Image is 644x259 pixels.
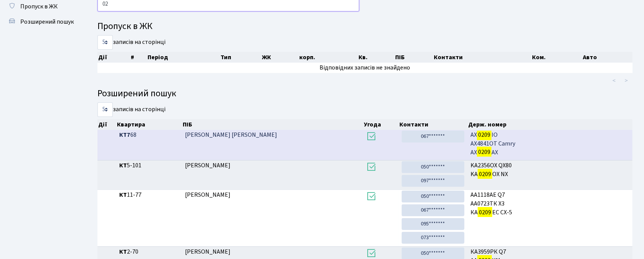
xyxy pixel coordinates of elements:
[433,52,532,63] th: Контакти
[182,119,363,130] th: ПІБ
[117,119,182,130] th: Квартира
[477,129,492,140] mark: 0209
[185,131,277,139] span: [PERSON_NAME] [PERSON_NAME]
[119,131,130,139] b: КТ7
[185,248,230,256] span: [PERSON_NAME]
[470,131,629,157] span: AX IO АХ4841ОТ Camry AX AX
[97,35,165,50] label: записів на сторінці
[147,52,220,63] th: Період
[119,131,178,139] span: 68
[582,52,633,63] th: Авто
[119,248,127,256] b: КТ
[97,119,117,130] th: Дії
[97,35,113,50] select: записів на сторінці
[119,191,127,199] b: КТ
[97,52,130,63] th: Дії
[97,63,633,73] td: Відповідних записів не знайдено
[97,88,633,99] h4: Розширений пошук
[185,191,230,199] span: [PERSON_NAME]
[119,191,178,199] span: 11-77
[220,52,261,63] th: Тип
[119,161,178,170] span: 5-101
[97,21,633,32] h4: Пропуск в ЖК
[185,161,230,170] span: [PERSON_NAME]
[478,169,492,180] mark: 0209
[399,119,467,130] th: Контакти
[358,52,394,63] th: Кв.
[477,147,492,157] mark: 0209
[130,52,147,63] th: #
[394,52,433,63] th: ПІБ
[97,102,113,117] select: записів на сторінці
[298,52,358,63] th: корп.
[97,102,165,117] label: записів на сторінці
[467,119,633,130] th: Держ. номер
[119,248,178,256] span: 2-70
[478,207,492,218] mark: 0209
[470,161,629,179] span: KA2356OX QX80 KA OX NX
[261,52,298,63] th: ЖК
[363,119,399,130] th: Угода
[4,14,80,29] a: Розширений пошук
[20,2,58,11] span: Пропуск в ЖК
[470,191,629,217] span: AA1118AE Q7 АА0723ТК Х3 КА ЕС CX-5
[532,52,582,63] th: Ком.
[119,161,127,170] b: КТ
[20,18,74,26] span: Розширений пошук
